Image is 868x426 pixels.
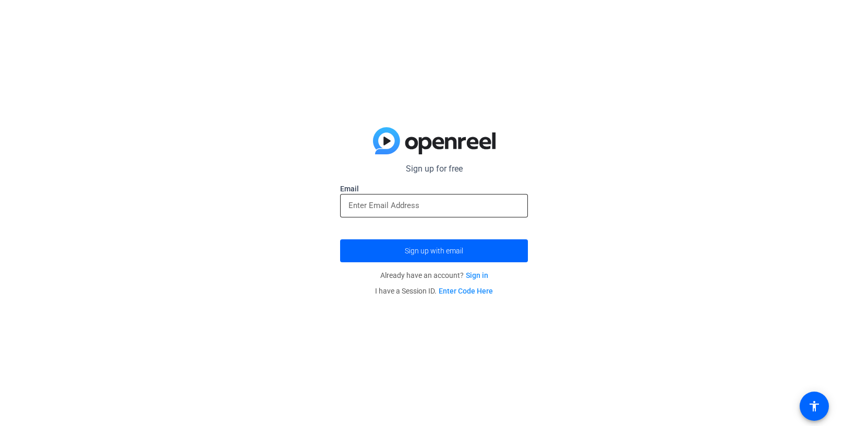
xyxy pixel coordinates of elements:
[373,127,496,154] img: blue-gradient.svg
[808,400,821,412] mat-icon: accessibility
[340,163,528,175] p: Sign up for free
[439,287,493,295] a: Enter Code Here
[340,239,528,262] button: Sign up with email
[380,271,488,279] span: Already have an account?
[466,271,488,279] a: Sign in
[348,199,520,212] input: Enter Email Address
[375,287,493,295] span: I have a Session ID.
[340,184,528,194] label: Email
